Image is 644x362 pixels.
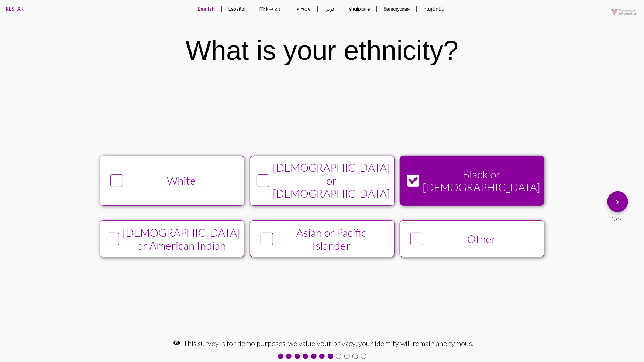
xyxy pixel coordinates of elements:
div: White [126,174,237,187]
mat-icon: visibility_off [173,339,181,346]
div: What is your ethnicity? [186,35,458,66]
div: Next [607,212,628,222]
button: Next Question [607,191,628,212]
button: [DEMOGRAPHIC_DATA] or American Indian [100,220,244,257]
div: [DEMOGRAPHIC_DATA] or [DEMOGRAPHIC_DATA] [273,161,390,200]
button: Asian or Pacific Islander [250,220,395,257]
div: Asian or Pacific Islander [276,226,387,252]
div: Other [426,232,537,245]
button: [DEMOGRAPHIC_DATA] or [DEMOGRAPHIC_DATA] [250,156,395,206]
button: Black or [DEMOGRAPHIC_DATA] [400,156,544,206]
mat-icon: Next Question [613,198,622,206]
button: Other [400,220,544,257]
div: [DEMOGRAPHIC_DATA] or American Indian [123,226,240,252]
img: VOAmerica-1920-logo-pos-alpha-20210513.png [605,2,642,23]
span: This survey is for demo purposes, we value your privacy, your identity will remain anonymous. [184,339,474,348]
div: Black or [DEMOGRAPHIC_DATA] [423,168,540,194]
button: White [100,156,244,206]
